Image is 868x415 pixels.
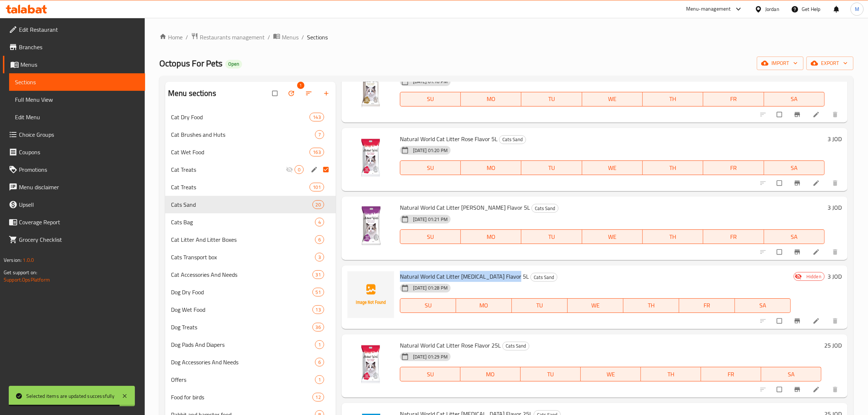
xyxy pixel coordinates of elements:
[532,204,558,213] span: Cats Sand
[828,134,842,144] h6: 3 JOD
[171,253,315,261] span: Cats Transport box
[464,163,518,173] span: MO
[165,301,336,318] div: Dog Wet Food13
[315,131,324,138] span: 7
[171,340,315,349] span: Dog Pads And Diapers
[682,300,732,311] span: FR
[165,318,336,336] div: Dog Treats36
[521,229,582,244] button: TU
[456,298,512,313] button: MO
[165,231,336,248] div: Cat Litter And Litter Boxes6
[297,82,304,89] span: 1
[764,229,825,244] button: SA
[512,298,568,313] button: TU
[461,92,521,106] button: MO
[400,271,529,282] span: Natural World Cat Litter [MEDICAL_DATA] Flavor 5L
[765,5,779,13] div: Jordan
[165,336,336,353] div: Dog Pads And Diapers1
[15,78,139,86] span: Sections
[855,5,859,13] span: M
[9,91,145,108] a: Full Menu View
[772,314,788,328] span: Select to update
[3,56,145,73] a: Menus
[464,94,518,104] span: MO
[643,92,703,106] button: TH
[165,161,336,178] div: Cat Treats0edit
[159,32,853,42] nav: breadcrumb
[789,244,807,260] button: Branch-specific-item
[410,353,451,360] span: [DATE] 01:29 PM
[531,273,557,282] span: Cats Sand
[347,340,394,387] img: Natural World Cat Litter Rose Flavor 25L
[582,92,643,106] button: WE
[761,367,821,381] button: SA
[703,160,764,175] button: FR
[524,232,579,242] span: TU
[400,160,461,175] button: SU
[312,288,324,296] div: items
[706,94,761,104] span: FR
[585,94,640,104] span: WE
[772,108,788,121] span: Select to update
[521,367,581,381] button: TU
[828,202,842,213] h6: 3 JOD
[19,148,139,156] span: Coupons
[347,134,394,181] img: Natural World Cat Litter Rose Flavor 5L
[3,21,145,38] a: Edit Restaurant
[4,268,37,277] span: Get support on:
[827,106,845,123] button: delete
[738,300,788,311] span: SA
[568,298,623,313] button: WE
[464,232,518,242] span: MO
[315,236,324,243] span: 6
[686,5,731,13] div: Menu-management
[19,165,139,174] span: Promotions
[165,213,336,231] div: Cats Bag4
[200,33,265,42] span: Restaurants management
[812,59,848,68] span: export
[186,33,188,42] li: /
[165,353,336,371] div: Dog Accessories And Needs6
[410,78,451,85] span: [DATE] 01:16 PM
[315,253,324,261] div: items
[403,300,453,311] span: SU
[312,393,324,402] div: items
[307,33,328,42] span: Sections
[460,367,521,381] button: MO
[19,235,139,244] span: Grocery Checklist
[315,254,324,261] span: 3
[168,88,216,99] h2: Menu sections
[767,232,822,242] span: SA
[171,393,312,402] div: Food for birds
[225,61,242,67] span: Open
[530,273,557,282] div: Cats Sand
[641,367,701,381] button: TH
[789,381,807,397] button: Branch-specific-item
[171,183,310,191] div: Cat Treats
[301,33,304,42] li: /
[171,288,312,296] span: Dog Dry Food
[171,270,312,279] div: Cat Accessories And Needs
[789,106,807,123] button: Branch-specific-item
[789,313,807,329] button: Branch-specific-item
[315,358,324,366] div: items
[315,375,324,384] div: items
[165,143,336,161] div: Cat Wet Food163
[767,163,822,173] span: SA
[165,178,336,196] div: Cat Treats101
[582,229,643,244] button: WE
[313,324,324,331] span: 36
[310,113,324,121] div: items
[315,219,324,226] span: 4
[23,255,34,265] span: 1.0.0
[15,95,139,104] span: Full Menu View
[165,266,336,283] div: Cat Accessories And Needs31
[523,369,578,380] span: TU
[315,376,324,383] span: 1
[310,149,323,156] span: 163
[171,165,286,174] div: Cat Treats
[764,160,825,175] button: SA
[171,305,312,314] span: Dog Wet Food
[813,248,821,256] a: Edit menu item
